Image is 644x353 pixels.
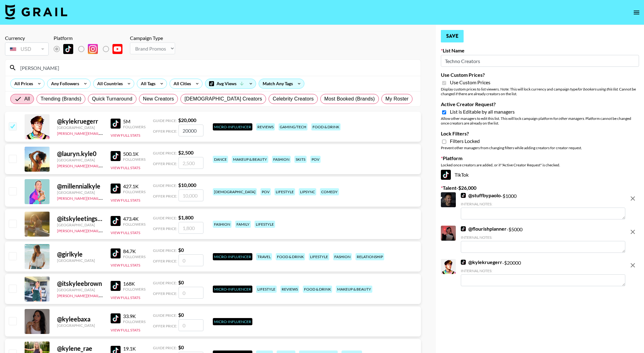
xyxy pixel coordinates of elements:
[311,123,341,130] div: food & drink
[153,259,177,263] span: Offer Price:
[57,323,103,328] div: [GEOGRAPHIC_DATA]
[123,313,145,319] div: 33.9K
[461,259,625,286] div: - $ 20000
[57,158,103,162] div: [GEOGRAPHIC_DATA]
[450,109,515,115] span: List is Editable by all managers
[179,157,203,169] input: 2,500
[6,44,47,55] div: USD
[577,87,618,91] em: for bookers using this list
[11,79,34,88] div: All Prices
[179,189,203,201] input: 10,000
[111,295,140,300] button: View Full Stats
[441,47,639,54] label: List Name
[179,254,203,266] input: 0
[461,259,502,265] a: @kylekruegerr
[57,227,149,233] a: [PERSON_NAME][EMAIL_ADDRESS][DOMAIN_NAME]
[294,156,307,163] div: skits
[213,221,231,228] div: fashion
[111,216,121,226] img: TikTok
[627,226,639,238] button: remove
[130,35,175,41] div: Campaign Type
[153,183,177,188] span: Guide Price:
[273,95,314,103] span: Celebrity Creators
[5,4,67,19] img: Grail Talent
[627,259,639,272] button: remove
[57,250,103,258] div: @ girlkyle
[336,286,372,293] div: makeup & beauty
[111,328,140,332] button: View Full Stats
[320,188,339,195] div: comedy
[123,319,145,324] div: Followers
[385,95,408,103] span: My Roster
[143,95,174,103] span: New Creators
[310,156,321,163] div: pov
[153,248,177,253] span: Guide Price:
[57,280,103,287] div: @ itskyleebrown
[558,116,584,121] em: other managers
[303,286,332,293] div: food & drink
[256,253,272,260] div: travel
[153,281,177,285] span: Guide Price:
[450,138,480,144] span: Filters Locked
[17,63,417,73] input: Search by User Name
[213,188,257,195] div: [DEMOGRAPHIC_DATA]
[178,150,193,155] strong: $ 2,500
[111,133,140,138] button: View Full Stats
[153,194,177,199] span: Offer Price:
[179,125,203,136] input: 20,000
[299,188,316,195] div: lipsync
[178,214,193,220] strong: $ 1,800
[441,163,639,167] div: Locked once creators are added, or if "Active Creator Request" is checked.
[461,202,625,206] div: Internal Notes:
[57,182,103,190] div: @ millennialkyle
[179,222,203,234] input: 1,800
[111,119,121,129] img: TikTok
[123,222,145,227] div: Followers
[57,215,103,223] div: @ itskyleetingstrom
[111,263,140,267] button: View Full Stats
[123,281,145,287] div: 168K
[213,286,252,293] div: Micro-Influencer
[461,226,507,232] a: @flourishplanner
[123,254,145,259] div: Followers
[441,185,639,191] label: Talent - $ 26,000
[441,30,464,42] button: Save
[627,192,639,205] button: remove
[178,117,196,123] strong: $ 20,000
[111,151,121,161] img: TikTok
[441,72,639,78] label: Use Custom Prices?
[178,344,184,350] strong: $ 0
[57,287,103,292] div: [GEOGRAPHIC_DATA]
[57,258,103,263] div: [GEOGRAPHIC_DATA]
[123,189,145,194] div: Followers
[57,345,103,352] div: @ kylene_rae
[153,161,177,166] span: Offer Price:
[324,95,375,103] span: Most Booked (Brands)
[57,150,103,158] div: @ lauryn.kyle0
[333,253,352,260] div: fashion
[41,95,81,103] span: Trending (Brands)
[57,315,103,323] div: @ kyleebaxa
[88,44,98,54] img: Instagram
[47,79,80,88] div: Any Followers
[57,195,149,201] a: [PERSON_NAME][EMAIL_ADDRESS][DOMAIN_NAME]
[232,156,268,163] div: makeup & beauty
[178,279,184,285] strong: $ 0
[54,42,127,56] div: List locked to TikTok.
[24,95,30,103] span: All
[205,79,256,88] div: Avg Views
[184,95,262,103] span: [DEMOGRAPHIC_DATA] Creators
[112,44,122,54] img: YouTube
[280,286,299,293] div: reviews
[461,226,466,231] img: TikTok
[123,183,145,189] div: 427.1K
[57,162,149,168] a: [PERSON_NAME][EMAIL_ADDRESS][DOMAIN_NAME]
[153,346,177,350] span: Guide Price:
[279,123,308,130] div: gaming/tech
[441,116,639,125] div: Allow other managers to edit this list. This will lock campaign platform for . Platform cannot be...
[63,44,73,54] img: TikTok
[123,157,145,162] div: Followers
[179,287,203,299] input: 0
[111,313,121,323] img: TikTok
[255,221,275,228] div: lifestyle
